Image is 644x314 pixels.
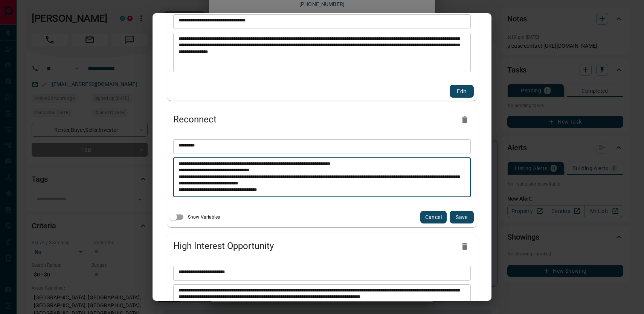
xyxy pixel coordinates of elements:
[188,214,220,220] span: Show Variables
[450,85,474,98] button: edit template
[173,114,456,126] span: Reconnect
[420,211,447,223] button: cancel editing template
[173,240,456,252] span: High Interest Opportunity
[450,211,474,223] button: save edited template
